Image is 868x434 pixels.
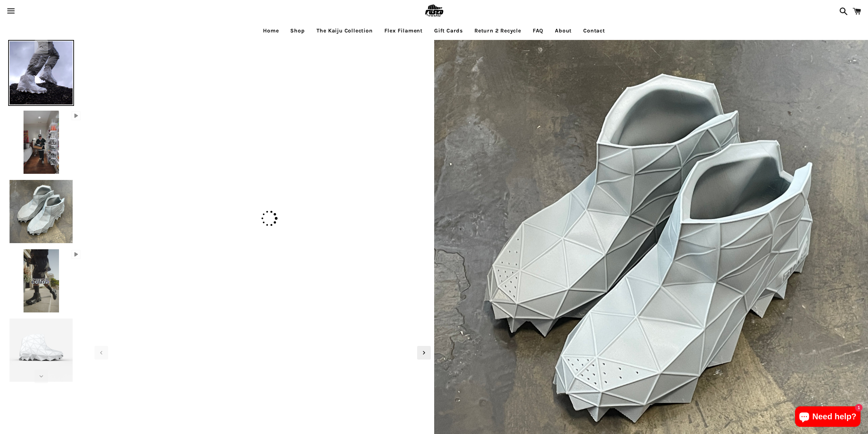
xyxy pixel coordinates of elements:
[8,317,74,383] img: [3D printed Shoes] - lightweight custom 3dprinted shoes sneakers sandals fused footwear
[8,179,74,244] img: [3D printed Shoes] - lightweight custom 3dprinted shoes sneakers sandals fused footwear
[469,22,526,39] a: Return 2 Recycle
[91,43,434,46] img: [3D printed Shoes] - lightweight custom 3dprinted shoes sneakers sandals fused footwear
[379,22,428,39] a: Flex Filament
[258,22,284,39] a: Home
[417,346,431,360] div: Next slide
[578,22,610,39] a: Contact
[285,22,310,39] a: Shop
[8,40,74,106] img: [3D printed Shoes] - lightweight custom 3dprinted shoes sneakers sandals fused footwear
[550,22,577,39] a: About
[528,22,548,39] a: FAQ
[94,346,108,360] div: Previous slide
[311,22,378,39] a: The Kaiju Collection
[793,406,863,429] inbox-online-store-chat: Shopify online store chat
[429,22,468,39] a: Gift Cards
